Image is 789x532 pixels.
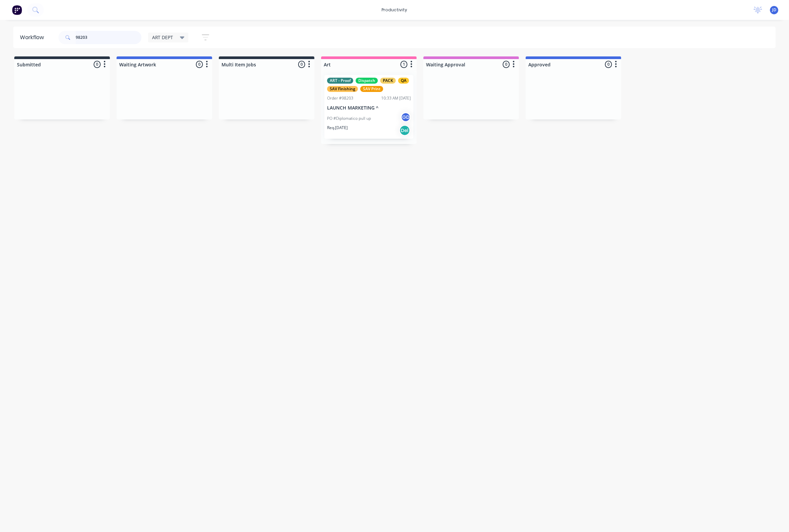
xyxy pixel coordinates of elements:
div: SAV Print [360,86,383,92]
div: SAV Finishing [327,86,358,92]
span: JD [772,7,776,13]
div: PACK [380,78,396,84]
p: PO #Diplomatico pull up [327,115,371,121]
div: QA [398,78,409,84]
div: ART - Proof [327,78,353,84]
div: GD [401,112,411,122]
img: Factory [12,5,22,15]
div: Dispatch [356,78,378,84]
input: Search for orders... [76,31,141,44]
div: productivity [379,5,411,15]
div: Workflow [20,34,47,41]
div: 10:33 AM [DATE] [381,95,411,101]
p: Req. [DATE] [327,125,348,131]
p: LAUNCH MARKETING ^ [327,105,411,111]
div: Order #98203 [327,95,353,101]
span: ART DEPT [152,34,173,41]
div: Del [399,125,410,136]
div: ART - ProofDispatchPACKQASAV FinishingSAV PrintOrder #9820310:33 AM [DATE]LAUNCH MARKETING ^PO #D... [324,75,413,139]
